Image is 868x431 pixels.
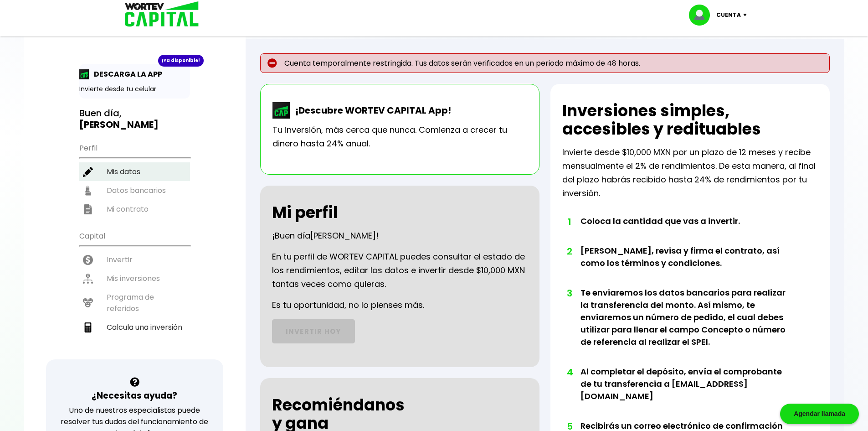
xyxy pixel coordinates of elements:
[79,69,89,79] img: app-icon
[272,229,379,243] p: ¡Buen día !
[562,145,818,200] p: Invierte desde $10,000 MXN por un plazo de 12 meses y recibe mensualmente el 2% de rendimientos. ...
[267,58,277,68] img: error-circle.027baa21.svg
[562,102,818,138] h2: Inversiones simples, accesibles y redituables
[79,226,190,359] ul: Capital
[580,365,792,420] li: Al completar el depósito, envía el comprobante de tu transferencia a [EMAIL_ADDRESS][DOMAIN_NAME]
[83,322,93,332] img: calculadora-icon.17d418c4.svg
[272,102,291,119] img: wortev-capital-app-icon
[741,14,753,16] img: icon-down
[310,230,376,241] span: [PERSON_NAME]
[89,68,162,80] p: DESCARGA LA APP
[272,298,424,312] p: Es tu oportunidad, no lo pienses más.
[291,104,451,117] p: ¡Descubre WORTEV CAPITAL App!
[567,286,571,300] span: 3
[272,319,355,343] a: INVERTIR HOY
[79,138,190,218] ul: Perfil
[79,84,190,94] p: Invierte desde tu celular
[79,162,190,181] a: Mis datos
[260,53,830,73] p: Cuenta temporalmente restringida. Tus datos serán verificados en un periodo máximo de 48 horas.
[567,215,571,228] span: 1
[272,123,527,151] p: Tu inversión, más cerca que nunca. Comienza a crecer tu dinero hasta 24% anual.
[580,215,792,244] li: Coloca la cantidad que vas a invertir.
[567,244,571,258] span: 2
[272,250,528,291] p: En tu perfil de WORTEV CAPITAL puedes consultar el estado de los rendimientos, editar los datos e...
[780,404,859,424] div: Agendar llamada
[79,108,190,130] h3: Buen día,
[79,318,190,337] a: Calcula una inversión
[83,167,93,177] img: editar-icon.952d3147.svg
[567,365,571,379] span: 4
[580,286,792,365] li: Te enviaremos los datos bancarios para realizar la transferencia del monto. Así mismo, te enviare...
[92,389,177,402] h3: ¿Necesitas ayuda?
[580,244,792,286] li: [PERSON_NAME], revisa y firma el contrato, así como los términos y condiciones.
[158,55,204,67] div: ¡Ya disponible!
[79,118,159,131] b: [PERSON_NAME]
[716,8,741,22] p: Cuenta
[689,5,716,26] img: profile-image
[272,203,338,222] h2: Mi perfil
